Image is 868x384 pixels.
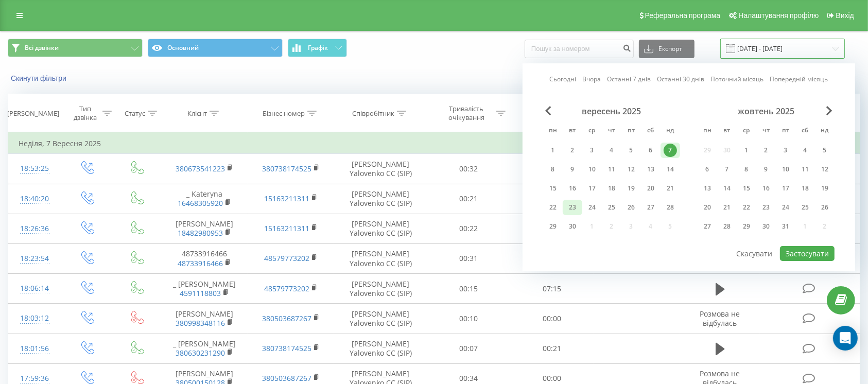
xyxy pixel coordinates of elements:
td: 00:21 [427,184,511,214]
div: 26 [818,201,831,214]
td: 00:02 [510,184,594,214]
div: 4 [605,144,618,157]
a: 380738174525 [262,343,311,353]
div: 6 [701,163,714,176]
div: вт 30 вер 2025 р. [563,219,582,234]
div: 7 [664,144,677,157]
div: вт 14 жовт 2025 р. [717,181,737,196]
div: вт 9 вер 2025 р. [563,162,582,177]
div: Співробітник [352,109,394,118]
a: 380503687267 [262,373,311,383]
td: [PERSON_NAME] Yalovenko CC (SIP) [334,214,427,243]
div: чт 30 жовт 2025 р. [756,219,776,234]
div: ср 22 жовт 2025 р. [737,200,756,215]
abbr: субота [643,124,658,139]
div: пт 3 жовт 2025 р. [776,143,795,158]
a: Останні 7 днів [607,75,651,84]
div: Тривалість розмови [522,104,577,122]
div: 4 [798,144,812,157]
div: 1 [740,144,753,157]
abbr: вівторок [565,124,580,139]
div: 14 [664,163,677,176]
div: 2 [566,144,579,157]
div: пт 24 жовт 2025 р. [776,200,795,215]
button: Застосувати [780,246,835,261]
div: нд 7 вер 2025 р. [661,143,680,158]
div: 19 [818,182,831,195]
div: 16 [759,182,773,195]
button: Скинути фільтри [8,74,72,83]
abbr: неділя [663,124,678,139]
div: нд 19 жовт 2025 р. [815,181,835,196]
div: 6 [644,144,657,157]
div: сб 20 вер 2025 р. [641,181,661,196]
div: пн 15 вер 2025 р. [543,181,563,196]
div: ср 10 вер 2025 р. [582,162,602,177]
td: 00:10 [427,304,511,334]
div: [PERSON_NAME] [7,109,59,118]
div: 22 [546,201,560,214]
div: нд 12 жовт 2025 р. [815,162,835,177]
button: Скасувати [731,246,778,261]
abbr: четвер [758,124,774,139]
span: Всі дзвінки [25,44,59,52]
a: 4591118803 [180,288,221,298]
abbr: середа [584,124,600,139]
div: 18 [605,182,618,195]
td: 01:13 [510,243,594,273]
div: 18:53:25 [19,159,51,179]
div: вт 28 жовт 2025 р. [717,219,737,234]
div: 31 [779,220,792,233]
div: пн 20 жовт 2025 р. [698,200,717,215]
div: чт 16 жовт 2025 р. [756,181,776,196]
a: Останні 30 днів [657,75,705,84]
div: 7 [720,163,734,176]
div: пт 10 жовт 2025 р. [776,162,795,177]
td: 06:50 [510,214,594,243]
div: пн 6 жовт 2025 р. [698,162,717,177]
div: 8 [546,163,560,176]
div: 21 [664,182,677,195]
div: вт 16 вер 2025 р. [563,181,582,196]
div: ср 8 жовт 2025 р. [737,162,756,177]
td: [PERSON_NAME] [161,214,248,243]
div: 18:03:12 [19,308,51,328]
div: ср 24 вер 2025 р. [582,200,602,215]
a: 18482980953 [178,228,223,238]
div: сб 18 жовт 2025 р. [795,181,815,196]
div: Статус [125,109,145,118]
div: 15 [740,182,753,195]
div: 12 [818,163,831,176]
div: пт 26 вер 2025 р. [621,200,641,215]
div: чт 18 вер 2025 р. [602,181,621,196]
a: Сьогодні [550,75,577,84]
button: Всі дзвінки [8,39,143,57]
div: чт 4 вер 2025 р. [602,143,621,158]
td: 00:32 [427,154,511,184]
div: сб 27 вер 2025 р. [641,200,661,215]
div: 28 [664,201,677,214]
div: 3 [779,144,792,157]
div: 2 [759,144,773,157]
div: нд 26 жовт 2025 р. [815,200,835,215]
div: Клієнт [187,109,207,118]
div: 28 [720,220,734,233]
td: 00:31 [427,243,511,273]
a: 48733916466 [178,258,223,268]
div: 25 [605,201,618,214]
div: сб 11 жовт 2025 р. [795,162,815,177]
abbr: п’ятниця [778,124,793,139]
div: Тип дзвінка [71,104,100,122]
span: Графік [308,44,328,51]
td: 00:21 [510,334,594,363]
div: сб 6 вер 2025 р. [641,143,661,158]
div: 23 [566,201,579,214]
span: Вихід [836,11,854,20]
div: 29 [546,220,560,233]
td: [PERSON_NAME] Yalovenko CC (SIP) [334,274,427,304]
div: Тривалість очікування [439,104,494,122]
span: Налаштування профілю [738,11,819,20]
div: ср 17 вер 2025 р. [582,181,602,196]
div: 11 [798,163,812,176]
div: нд 21 вер 2025 р. [661,181,680,196]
